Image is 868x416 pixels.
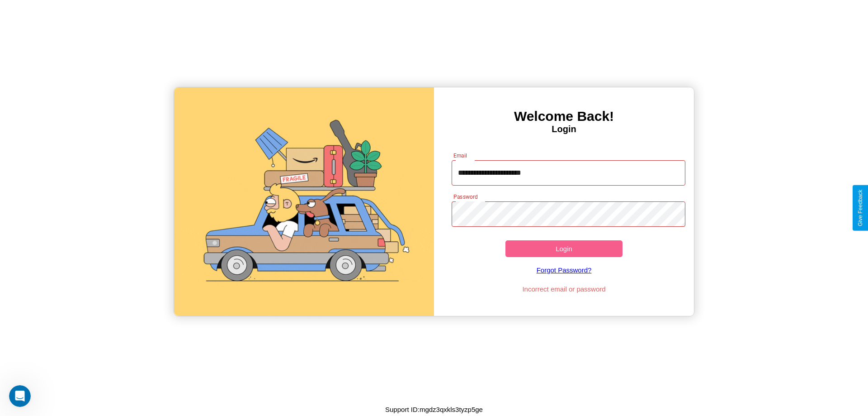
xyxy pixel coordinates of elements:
iframe: Intercom live chat [9,385,31,407]
p: Incorrect email or password [447,283,681,295]
a: Forgot Password? [447,257,681,283]
div: Give Feedback [857,190,863,226]
label: Email [453,152,467,159]
label: Password [453,193,477,201]
p: Support ID: mgdz3qxkls3tyzp5ge [385,403,483,416]
h3: Welcome Back! [434,109,694,124]
h4: Login [434,124,694,134]
img: gif [174,87,434,316]
button: Login [505,240,623,257]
